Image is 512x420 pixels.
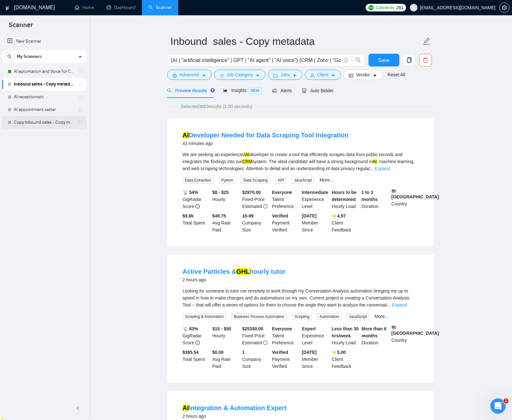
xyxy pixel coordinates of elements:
[301,212,331,233] div: Member Since
[256,73,260,78] span: caret-down
[181,325,211,346] div: GigRadar Score
[370,166,374,171] span: ...
[331,73,335,78] span: caret-down
[317,313,341,320] span: Automation
[302,350,317,355] b: [DATE]
[183,132,189,139] mark: AI
[375,166,390,171] a: Expand
[271,189,301,210] div: Talent Preference
[220,73,224,78] span: bars
[195,341,200,345] span: info-circle
[356,71,370,78] span: Vendor
[330,349,360,370] div: Client Feedback
[330,189,360,210] div: Hourly Load
[171,33,421,49] input: Scanner name...
[148,5,172,10] a: searchScanner
[78,94,83,100] span: holder
[214,70,265,80] button: barsJob Categorycaret-down
[171,56,341,64] input: Search Freelance Jobs...
[212,326,231,331] b: $15 - $50
[272,350,288,355] b: Verified
[107,5,136,10] a: dashboardDashboard
[272,88,292,93] span: Alerts
[275,177,286,184] span: API
[75,5,94,10] a: homeHome
[368,54,399,66] button: Save
[14,116,74,129] a: Copy Inbound sales - Copy metadata
[236,268,249,275] mark: GHL
[78,120,83,125] span: holder
[4,52,15,62] button: search
[319,177,333,182] a: More...
[183,287,419,308] div: Looking for someone to tutor me remotely to work through my Conversation Analysis automation brin...
[499,3,509,13] button: setting
[212,190,228,195] b: $8 - $25
[183,151,419,172] div: We are seeking an experienced developer to create a tool that efficiently scrapes data from publi...
[360,189,390,210] div: Duration
[183,276,285,284] div: 2 hours ago
[242,190,261,195] b: $ 2970.00
[387,302,391,307] span: ...
[78,107,83,112] span: holder
[349,73,353,78] span: idcard
[223,88,262,93] span: Insights
[373,159,377,164] mark: AI
[167,70,212,80] button: settingAdvancedcaret-down
[332,350,346,355] b: ⭐️ 5.00
[419,54,432,66] button: delete
[271,349,301,370] div: Payment Verified
[271,212,301,233] div: Payment Verified
[212,213,226,218] b: $49.75
[167,88,172,93] span: search
[302,213,317,218] b: [DATE]
[172,73,177,78] span: setting
[332,190,356,202] b: Hours to be determined
[263,204,268,209] span: exclamation-circle
[352,57,364,63] span: search
[500,5,509,10] span: setting
[301,189,331,210] div: Experience Level
[223,88,228,93] span: area-chart
[347,313,369,320] span: JavaScript
[301,325,331,346] div: Experience Level
[245,152,249,157] mark: AI
[14,78,74,91] a: Inbound sales - Copy metadata
[301,349,331,370] div: Member Since
[352,54,365,66] button: search
[280,71,290,78] span: Jobs
[179,71,199,78] span: Advanced
[241,349,271,370] div: Company Size
[211,349,241,370] div: Avg Rate Paid
[183,404,287,411] a: AIIntegration & Automation Expert
[241,212,271,233] div: Company Size
[361,326,387,338] b: More than 6 months
[272,88,277,93] span: notification
[344,58,348,62] span: info-circle
[76,405,82,411] span: double-left
[317,71,329,78] span: Client
[378,56,389,64] span: Save
[272,326,292,331] b: Everyone
[183,350,199,355] b: $ 385.54
[419,57,431,63] span: delete
[241,325,271,346] div: Fixed-Price
[392,189,396,193] img: 🇺🇸
[503,398,508,403] span: 1
[292,313,312,320] span: Scripting
[242,326,263,331] b: $ 25350.00
[332,326,359,338] b: Less than 30 hrs/week
[241,177,270,184] span: Data Scraping
[330,212,360,233] div: Client Feedback
[181,349,211,370] div: Total Spent
[242,350,245,355] b: 1
[305,70,341,80] button: userClientcaret-down
[17,50,42,63] span: My Scanners
[302,88,333,93] span: Auto Bidder
[14,91,74,103] a: AI receptionistc
[211,189,241,210] div: Hourly
[242,340,262,345] span: Estimated
[211,212,241,233] div: Avg Rate Paid
[391,189,439,199] b: [GEOGRAPHIC_DATA]
[78,69,83,74] span: holder
[183,132,349,139] a: AIDeveloper Needed for Data Scraping Tool Integration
